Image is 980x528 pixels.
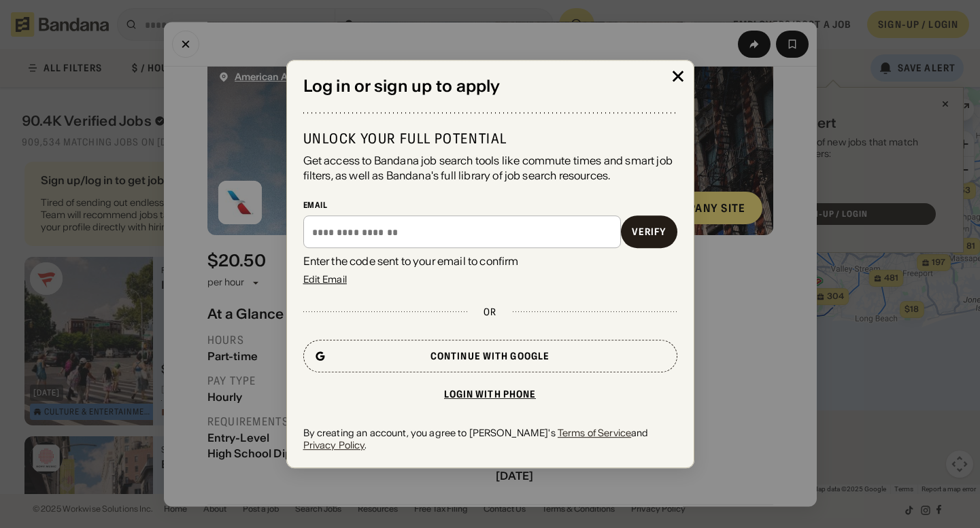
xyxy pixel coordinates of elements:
div: Email [303,200,677,211]
div: Enter the code sent to your email to confirm [303,253,677,268]
a: Terms of Service [558,427,631,439]
div: or [484,306,496,318]
div: By creating an account, you agree to [PERSON_NAME]'s and . [303,427,677,451]
div: Get access to Bandana job search tools like commute times and smart job filters, as well as Banda... [303,153,677,183]
div: Continue with Google [430,351,550,361]
div: Login with phone [444,389,537,399]
div: Unlock your full potential [303,130,677,147]
div: Edit Email [303,275,347,284]
div: Verify [632,227,666,236]
div: Log in or sign up to apply [303,77,677,96]
a: Privacy Policy [303,439,365,451]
